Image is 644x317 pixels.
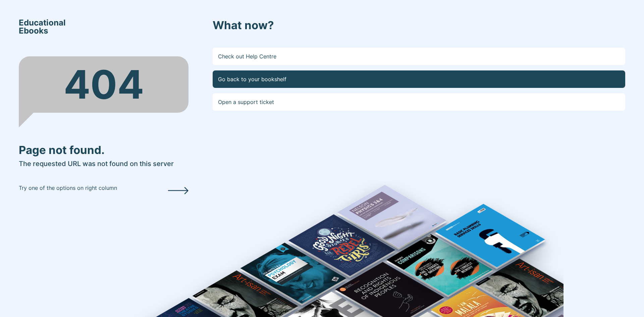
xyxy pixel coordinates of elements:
h3: Page not found. [19,144,189,157]
h5: The requested URL was not found on this server [19,160,189,168]
a: Open a support ticket [213,93,625,111]
a: Check out Help Centre [213,48,625,65]
span: Educational Ebooks [19,19,66,35]
h3: What now? [213,19,625,32]
a: Go back to your bookshelf [213,70,625,88]
p: Try one of the options on right column [19,184,117,192]
div: 404 [19,56,189,113]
